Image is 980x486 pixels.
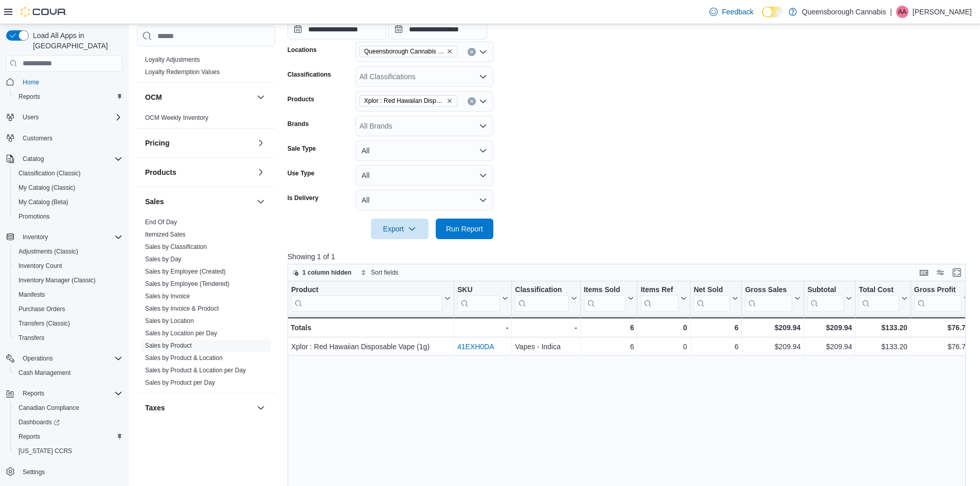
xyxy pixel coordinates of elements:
[145,56,200,63] a: Loyalty Adjustments
[255,195,267,208] button: Sales
[457,285,508,312] button: SKU
[145,330,217,337] a: Sales by Location per Day
[137,112,275,128] div: OCM
[19,352,57,365] button: Operations
[29,30,122,51] span: Load All Apps in [GEOGRAPHIC_DATA]
[14,367,122,379] span: Cash Management
[468,97,476,105] button: Clear input
[2,74,127,89] button: Home
[447,48,453,55] button: Remove Queensborough Cannabis Co from selection in this group
[19,276,96,284] span: Inventory Manager (Classic)
[859,285,907,312] button: Total Cost
[14,289,49,301] a: Manifests
[145,138,169,148] h3: Pricing
[10,259,127,273] button: Inventory Count
[14,210,54,223] a: Promotions
[145,256,182,263] a: Sales by Day
[291,285,442,295] div: Product
[10,415,127,429] a: Dashboards
[14,430,122,443] span: Reports
[19,291,45,299] span: Manifests
[807,285,844,295] div: Subtotal
[436,219,493,239] button: Run Report
[914,321,970,334] div: $76.74
[693,285,730,295] div: Net Sold
[19,387,122,400] span: Reports
[364,46,444,57] span: Queensborough Cannabis Co
[859,340,907,353] div: $133.20
[705,2,757,22] a: Feedback
[807,285,852,312] button: Subtotal
[583,321,634,334] div: 6
[21,7,67,17] img: Cova
[10,302,127,316] button: Purchase Orders
[145,366,246,374] span: Sales by Product & Location per Day
[640,285,679,295] div: Items Ref
[145,243,207,250] a: Sales by Classification
[288,120,309,128] label: Brands
[640,285,687,312] button: Items Ref
[371,219,429,239] button: Export
[14,303,122,315] span: Purchase Orders
[19,369,70,377] span: Cash Management
[14,182,122,194] span: My Catalog (Classic)
[10,209,127,224] button: Promotions
[14,196,73,208] a: My Catalog (Beta)
[913,6,972,18] p: [PERSON_NAME]
[145,403,253,413] button: Taxes
[19,93,40,101] span: Reports
[288,251,973,262] p: Showing 1 of 1
[14,445,122,457] span: Washington CCRS
[10,316,127,331] button: Transfers (Classic)
[14,303,69,315] a: Purchase Orders
[19,334,44,342] span: Transfers
[357,266,402,279] button: Sort fields
[2,131,127,146] button: Customers
[14,245,122,258] span: Adjustments (Classic)
[23,354,53,363] span: Operations
[19,447,72,455] span: [US_STATE] CCRS
[145,255,182,263] span: Sales by Day
[918,266,930,279] button: Keyboard shortcuts
[145,379,215,386] a: Sales by Product per Day
[14,416,64,428] a: Dashboards
[23,134,52,142] span: Customers
[364,96,444,106] span: Xplor : Red Hawaiian Disposable Vape (1g)
[2,110,127,124] button: Users
[19,132,122,145] span: Customers
[145,219,177,226] a: End Of Day
[145,354,223,362] span: Sales by Product & Location
[288,19,386,40] input: Press the down key to open a popover containing a calendar.
[14,402,83,414] a: Canadian Compliance
[745,285,800,312] button: Gross Sales
[745,321,800,334] div: $209.94
[255,402,267,414] button: Taxes
[14,332,48,344] a: Transfers
[479,122,487,130] button: Open list of options
[145,293,190,300] a: Sales by Invoice
[288,169,314,177] label: Use Type
[10,166,127,181] button: Classification (Classic)
[145,167,176,177] h3: Products
[19,466,49,478] a: Settings
[288,145,316,153] label: Sale Type
[145,92,253,102] button: OCM
[145,317,194,325] span: Sales by Location
[288,95,314,103] label: Products
[355,140,493,161] button: All
[145,230,186,239] span: Itemized Sales
[19,262,62,270] span: Inventory Count
[583,340,634,353] div: 6
[145,268,226,275] a: Sales by Employee (Created)
[355,165,493,186] button: All
[145,341,192,350] span: Sales by Product
[377,219,422,239] span: Export
[360,95,457,106] span: Xplor : Red Hawaiian Disposable Vape (1g)
[479,97,487,105] button: Open list of options
[145,218,177,226] span: End Of Day
[640,285,679,312] div: Items Ref
[145,196,164,207] h3: Sales
[745,340,800,353] div: $209.94
[914,285,961,295] div: Gross Profit
[14,367,75,379] a: Cash Management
